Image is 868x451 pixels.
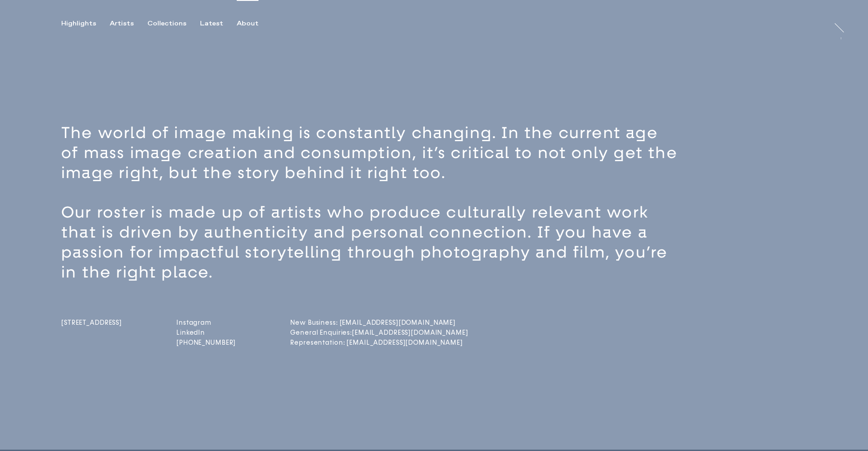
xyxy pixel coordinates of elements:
[200,20,223,28] div: Latest
[147,20,200,28] button: Collections
[61,20,96,28] div: Highlights
[200,20,237,28] button: Latest
[61,319,122,327] span: [STREET_ADDRESS]
[290,339,362,347] a: Representation: [EMAIL_ADDRESS][DOMAIN_NAME]
[147,20,186,28] div: Collections
[61,203,683,282] p: Our roster is made up of artists who produce culturally relevant work that is driven by authentic...
[110,20,147,28] button: Artists
[290,319,362,327] a: New Business: [EMAIL_ADDRESS][DOMAIN_NAME]
[61,319,122,349] a: [STREET_ADDRESS]
[290,329,362,337] a: General Enquiries:[EMAIL_ADDRESS][DOMAIN_NAME]
[176,329,236,337] a: LinkedIn
[61,123,683,183] p: The world of image making is constantly changing. In the current age of mass image creation and c...
[237,20,258,28] div: About
[110,20,134,28] div: Artists
[61,20,110,28] button: Highlights
[237,20,272,28] button: About
[176,319,236,327] a: Instagram
[176,339,236,347] a: [PHONE_NUMBER]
